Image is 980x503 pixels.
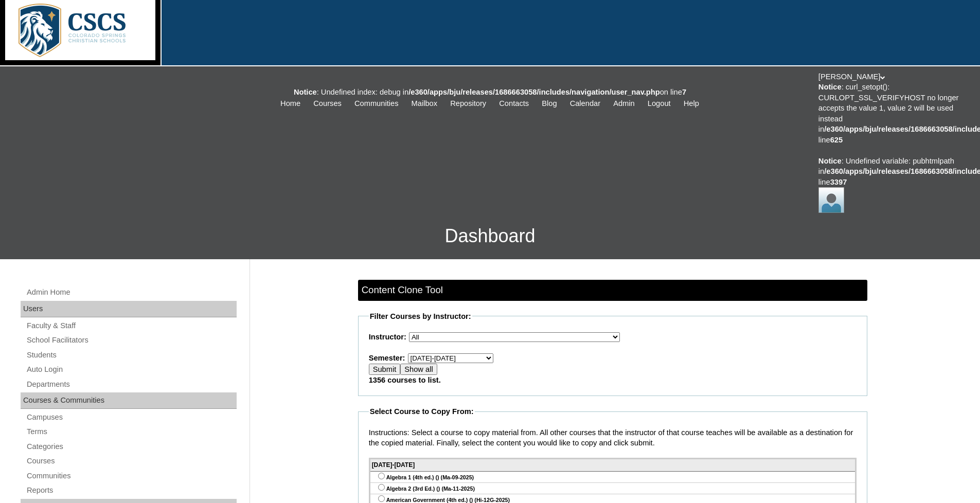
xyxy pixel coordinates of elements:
select: : Undefined index: FilterInstructor in on line : Undefined index: FilterInstructor in on line : U... [409,332,620,342]
a: Help [679,98,704,110]
span: Contacts [499,98,529,110]
p: Instructions: Select a course to copy material from. All other courses that the instructor of tha... [369,427,857,448]
div: [PERSON_NAME] : curl_setopt(): CURLOPT_SSL_VERIFYHOST no longer accepts the value 1, value 2 will... [818,71,970,213]
a: Communities [26,470,237,482]
a: Contacts [494,98,534,110]
div: [DATE]-[DATE] [370,459,855,472]
b: Notice [294,88,317,96]
legend: Filter Courses by Instructor: [369,311,472,322]
span: Blog [542,98,557,110]
a: School Facilitators [26,334,237,347]
input: Show all [400,364,437,375]
span: Home [280,98,300,110]
a: Courses [308,98,347,110]
a: Terms [26,425,237,438]
b: /e360/apps/bju/releases/1686663058/includes/navigation/user_nav.php [408,88,660,96]
b: 3397 [830,178,847,186]
a: Categories [26,440,237,453]
span: Mailbox [412,98,438,110]
a: Repository [445,98,491,110]
a: Admin [608,98,640,110]
a: Courses [26,455,237,468]
b: Notice [818,157,842,165]
a: Students [26,349,237,362]
div: Users [21,301,237,317]
b: Notice [818,83,842,91]
span: Repository [450,98,486,110]
span: Admin [613,98,635,110]
legend: Select Course to Copy From: [369,406,475,417]
select: : Undefined index: FilterSemester in on line : Undefined index: FilterSemester in on line : Undef... [408,353,493,363]
a: Reports [26,484,237,497]
a: Calendar [565,98,605,110]
span: Calendar [570,98,600,110]
a: Auto Login [26,363,237,376]
b: 7 [682,88,686,96]
span: Help [684,98,699,110]
fieldset: Instructor: Semester: 1356 courses to list. [358,311,867,397]
img: Nicole Ditoro [818,187,844,213]
a: Faculty & Staff [26,319,237,332]
span: Courses [313,98,342,110]
span: Communities [354,98,399,110]
input: Submit [369,364,401,375]
div: Courses & Communities [21,392,237,409]
a: Campuses [26,411,237,424]
div: Algebra 2 (3rd Ed.) () (Ma-11-2025) [370,483,855,494]
h2: Content Clone Tool [358,280,867,300]
a: Blog [537,98,562,110]
h3: Dashboard [5,213,975,259]
span: Logout [648,98,671,110]
div: : Undefined index: debug in on line [172,71,808,115]
div: Algebra 1 (4th ed.) () (Ma-09-2025) [370,472,855,483]
b: 625 [830,136,843,144]
a: Mailbox [406,98,443,110]
a: Admin Home [26,286,237,299]
a: Logout [643,98,676,110]
a: Home [275,98,306,110]
a: Departments [26,378,237,391]
a: Communities [349,98,404,110]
